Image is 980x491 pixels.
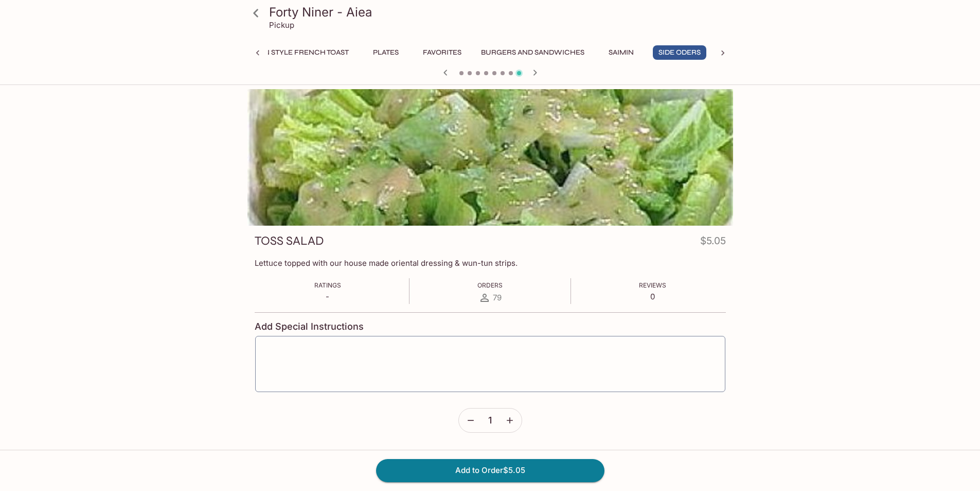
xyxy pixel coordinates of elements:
button: Saimin [598,45,645,60]
button: Favorites [417,45,467,60]
div: TOSS SALAD [247,89,733,226]
p: - [314,292,341,301]
button: Side Oders [653,45,706,60]
button: Burgers and Sandwiches [475,45,590,60]
span: Orders [477,281,503,289]
button: Hawaiian Style French Toast [227,45,354,60]
span: Ratings [314,281,341,289]
h3: Forty Niner - Aiea [269,4,729,20]
p: Lettuce topped with our house made oriental dressing & wun-tun strips. [255,258,726,268]
span: Reviews [639,281,666,289]
h3: TOSS SALAD [255,233,324,249]
button: Plates [363,45,409,60]
h4: Add Special Instructions [255,321,726,332]
h4: $5.05 [700,233,726,253]
span: 1 [488,415,492,426]
span: 79 [493,293,502,302]
p: Pickup [269,20,294,30]
p: 0 [639,292,666,301]
button: Add to Order$5.05 [376,459,604,482]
